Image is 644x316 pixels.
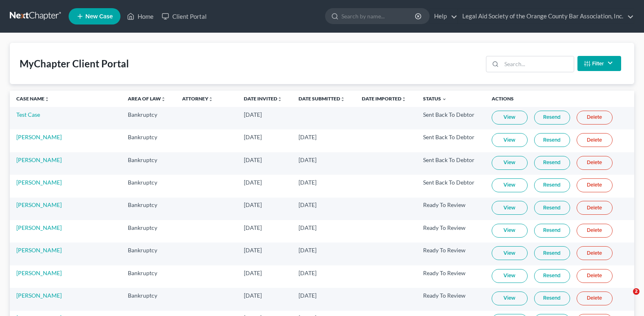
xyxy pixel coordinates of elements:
a: [PERSON_NAME] [16,156,62,163]
span: New Case [85,13,113,20]
span: [DATE] [244,269,262,276]
a: Delete [577,269,613,283]
span: [DATE] [244,292,262,299]
td: Ready To Review [417,243,485,265]
td: Ready To Review [417,265,485,288]
i: unfold_more [45,97,49,102]
td: Bankruptcy [121,288,176,310]
a: Resend [534,178,570,192]
a: [PERSON_NAME] [16,134,62,140]
a: Delete [577,178,613,192]
td: Bankruptcy [121,107,176,129]
i: unfold_more [161,97,166,102]
a: Date Invitedunfold_more [244,96,282,102]
span: [DATE] [244,247,262,254]
span: [DATE] [244,201,262,208]
i: unfold_more [277,97,282,102]
a: View [492,269,528,283]
td: Ready To Review [417,198,485,220]
td: Sent Back To Debtor [417,152,485,175]
a: Resend [534,133,570,147]
a: Delete [577,201,613,215]
a: [PERSON_NAME] [16,224,62,231]
td: Bankruptcy [121,220,176,243]
span: [DATE] [244,224,262,231]
a: Delete [577,246,613,260]
a: Area of Lawunfold_more [128,96,166,102]
i: unfold_more [401,97,406,102]
a: Resend [534,269,570,283]
a: [PERSON_NAME] [16,269,62,276]
span: [DATE] [244,111,262,118]
td: Bankruptcy [121,152,176,175]
a: Client Portal [158,9,211,24]
input: Search by name... [341,9,416,24]
span: [DATE] [299,292,316,299]
span: [DATE] [299,179,316,186]
a: Resend [534,156,570,170]
a: Delete [577,156,613,170]
td: Sent Back To Debtor [417,129,485,152]
button: Filter [577,56,621,71]
td: Sent Back To Debtor [417,175,485,197]
a: Delete [577,292,613,305]
a: View [492,156,528,170]
a: [PERSON_NAME] [16,201,62,208]
a: Legal Aid Society of the Orange County Bar Association, Inc. [458,9,634,24]
span: [DATE] [299,269,316,276]
a: View [492,292,528,305]
a: View [492,224,528,238]
span: [DATE] [299,247,316,254]
a: View [492,201,528,215]
a: Test Case [16,111,40,118]
span: [DATE] [244,156,262,163]
td: Bankruptcy [121,265,176,288]
th: Actions [485,91,634,107]
a: Home [123,9,158,24]
td: Bankruptcy [121,198,176,220]
div: MyChapter Client Portal [20,57,129,70]
input: Search... [501,56,574,72]
td: Sent Back To Debtor [417,107,485,129]
a: Help [430,9,457,24]
span: [DATE] [299,224,316,231]
td: Bankruptcy [121,243,176,265]
span: [DATE] [299,156,316,163]
span: [DATE] [299,134,316,140]
i: expand_more [442,97,447,102]
span: [DATE] [244,179,262,186]
span: [DATE] [244,134,262,140]
a: Resend [534,224,570,238]
td: Bankruptcy [121,129,176,152]
iframe: Intercom live chat [616,288,636,308]
i: unfold_more [340,97,345,102]
i: unfold_more [208,97,213,102]
a: Resend [534,246,570,260]
td: Bankruptcy [121,175,176,197]
a: Attorneyunfold_more [182,96,213,102]
td: Ready To Review [417,288,485,310]
a: Date Submittedunfold_more [299,96,345,102]
a: Resend [534,201,570,215]
a: [PERSON_NAME] [16,247,62,254]
a: View [492,133,528,147]
a: Resend [534,292,570,305]
a: Delete [577,133,613,147]
a: Status expand_more [423,96,447,102]
a: Case Nameunfold_more [16,96,49,102]
td: Ready To Review [417,220,485,243]
a: Delete [577,224,613,238]
span: 2 [633,288,640,295]
a: View [492,111,528,125]
a: View [492,246,528,260]
a: View [492,178,528,192]
a: Resend [534,111,570,125]
a: Delete [577,111,613,125]
a: [PERSON_NAME] [16,292,62,299]
a: Date Importedunfold_more [362,96,406,102]
span: [DATE] [299,201,316,208]
a: [PERSON_NAME] [16,179,62,186]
